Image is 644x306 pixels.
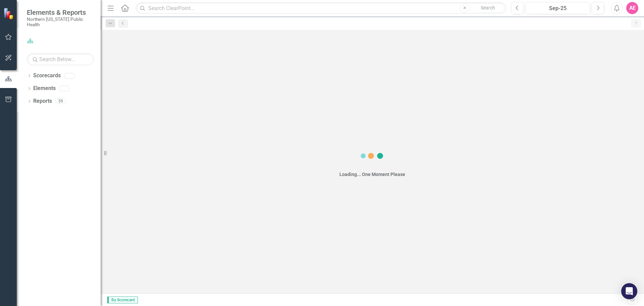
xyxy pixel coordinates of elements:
[27,16,94,28] small: Northern [US_STATE] Public Health
[27,8,94,16] span: Elements & Reports
[27,53,94,65] input: Search Below...
[471,3,504,13] button: Search
[107,297,138,303] span: By Scorecard
[528,4,588,12] div: Sep-25
[626,2,638,14] button: AE
[33,97,52,105] a: Reports
[3,7,15,20] img: ClearPoint Strategy
[55,98,66,104] div: 59
[339,171,405,178] div: Loading... One Moment Please
[526,2,590,14] button: Sep-25
[33,72,61,80] a: Scorecards
[621,283,637,299] div: Open Intercom Messenger
[33,85,56,92] a: Elements
[136,2,506,14] input: Search ClearPoint...
[481,5,495,10] span: Search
